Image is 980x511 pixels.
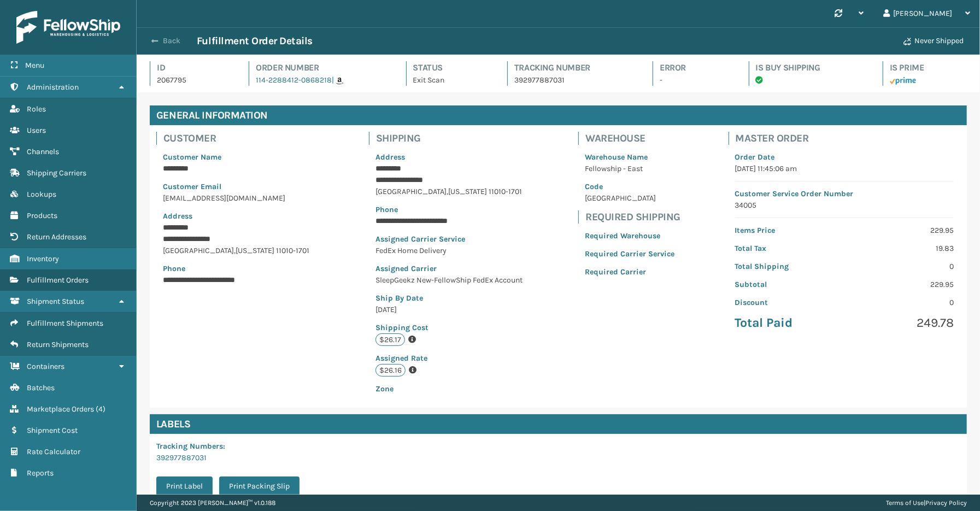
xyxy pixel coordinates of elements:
i: Never Shipped [903,38,911,45]
a: | [332,75,343,85]
h4: Master Order [736,132,961,145]
p: Fellowship - East [585,163,674,174]
p: Phone [375,204,525,215]
h4: Id [157,61,229,74]
p: Items Price [735,225,838,236]
span: Channels [27,147,59,156]
span: Inventory [27,254,59,263]
p: $26.16 [375,364,406,377]
span: Shipment Cost [27,426,78,435]
p: Assigned Carrier [375,263,525,274]
span: Containers [27,362,64,371]
span: Reports [27,468,54,478]
p: Assigned Carrier Service [375,233,525,245]
p: Zone [375,383,525,395]
span: Address [375,152,405,162]
p: - [660,74,729,86]
h4: Is Buy Shipping [756,61,863,74]
button: Never Shipped [897,30,970,52]
p: $26.17 [375,333,405,346]
p: Total Paid [735,315,838,331]
h4: Order Number [256,61,386,74]
h4: Error [660,61,729,74]
p: 0 [851,297,954,308]
span: Administration [27,83,79,92]
p: 249.78 [851,315,954,331]
h3: Fulfillment Order Details [197,34,313,48]
h4: Required Shipping [585,210,681,224]
p: Total Tax [735,243,838,254]
button: Back [146,36,197,46]
p: 229.95 [851,279,954,290]
p: [DATE] [375,304,525,315]
p: Subtotal [735,279,838,290]
p: Ship By Date [375,292,525,304]
span: Tracking Numbers : [156,442,225,451]
p: [GEOGRAPHIC_DATA] [585,192,674,204]
h4: Tracking Number [514,61,633,74]
span: 11010-1701 [489,187,522,196]
p: Phone [163,263,315,274]
h4: Customer [163,132,322,145]
span: 11010-1701 [276,246,309,255]
p: Customer Name [163,151,315,163]
a: 392977887031 [156,453,207,462]
h4: Warehouse [585,132,681,145]
p: 229.95 [851,225,954,236]
p: SleepGeekz New-FellowShip FedEx Account [375,274,525,286]
span: Lookups [27,190,56,199]
span: [US_STATE] [236,246,274,255]
span: Marketplace Orders [27,404,94,414]
p: Required Carrier Service [585,248,674,260]
p: Warehouse Name [585,151,674,163]
span: Users [27,126,46,135]
p: Discount [735,297,838,308]
p: [DATE] 11:45:06 am [735,163,954,174]
span: Fulfillment Shipments [27,319,103,328]
span: , [447,187,448,196]
h4: Shipping [376,132,531,145]
span: [US_STATE] [448,187,487,196]
p: Order Date [735,151,954,163]
p: Customer Email [163,181,315,192]
span: ( 4 ) [96,404,105,414]
a: 114-2288412-0868218 [256,75,332,85]
span: | [332,75,334,85]
span: Menu [25,61,44,70]
p: 0 [851,261,954,272]
p: Total Shipping [735,261,838,272]
p: Shipping Cost [375,322,525,333]
span: , [234,246,236,255]
p: FedEx Home Delivery [375,245,525,256]
p: Required Warehouse [585,230,674,242]
a: Terms of Use [886,499,924,507]
h4: Status [413,61,488,74]
button: Print Label [156,477,213,496]
span: Return Shipments [27,340,89,349]
div: | [886,495,967,511]
span: Roles [27,104,46,114]
span: Shipping Carriers [27,168,86,178]
h4: Is Prime [890,61,967,74]
img: logo [16,11,120,44]
p: 19.83 [851,243,954,254]
p: [EMAIL_ADDRESS][DOMAIN_NAME] [163,192,315,204]
p: 2067795 [157,74,229,86]
span: Rate Calculator [27,447,80,456]
p: Exit Scan [413,74,488,86]
span: Shipment Status [27,297,84,306]
a: Privacy Policy [925,499,967,507]
span: [GEOGRAPHIC_DATA] [375,187,447,196]
span: Batches [27,383,55,392]
span: Return Addresses [27,232,86,242]
p: Code [585,181,674,192]
p: Required Carrier [585,266,674,278]
span: Products [27,211,57,220]
span: Fulfillment Orders [27,275,89,285]
span: [GEOGRAPHIC_DATA] [163,246,234,255]
p: Copyright 2023 [PERSON_NAME]™ v 1.0.188 [150,495,275,511]
p: 392977887031 [514,74,633,86]
span: Address [163,212,192,221]
p: 34005 [735,199,954,211]
button: Print Packing Slip [219,477,300,496]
